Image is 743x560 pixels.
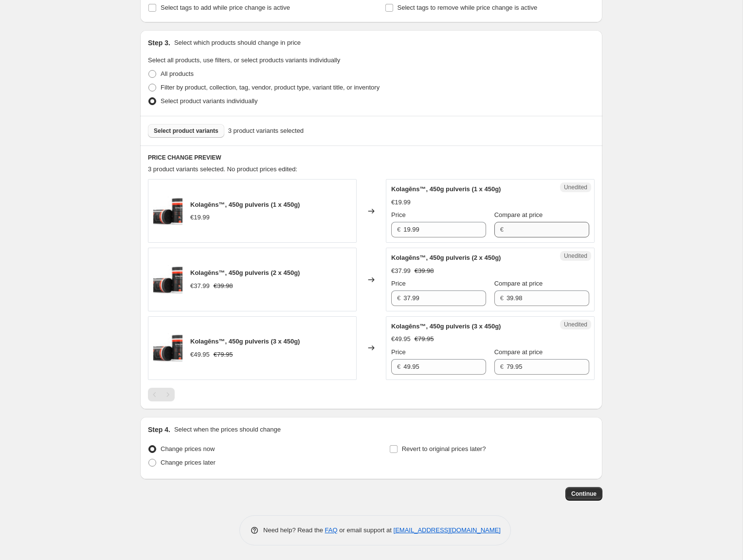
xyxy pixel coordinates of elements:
[190,350,210,360] div: €49.95
[564,252,587,260] span: Unedited
[148,124,224,138] button: Select product variants
[148,56,340,64] span: Select all products, use filters, or select products variants individually
[190,281,210,291] div: €37.99
[161,459,216,466] span: Change prices later
[571,490,597,498] span: Continue
[190,213,210,222] div: €19.99
[391,334,411,344] div: €49.95
[190,338,300,345] span: Kolagēns™, 450g pulveris (3 x 450g)
[391,348,406,356] span: Price
[398,4,538,11] span: Select tags to remove while price change is active
[161,4,290,11] span: Select tags to add while price change is active
[148,165,297,173] span: 3 product variants selected. No product prices edited:
[148,38,170,48] h2: Step 3.
[338,526,394,534] span: or email support at
[148,388,175,401] nav: Pagination
[161,70,194,77] span: All products
[325,526,338,534] a: FAQ
[153,197,182,226] img: kolagens-1-iepakojums_80x.jpg
[148,425,170,434] h2: Step 4.
[391,280,406,287] span: Price
[214,350,233,360] strike: €79.95
[214,281,233,291] strike: €39.98
[391,185,501,193] span: Kolagēns™, 450g pulveris (1 x 450g)
[153,265,182,294] img: kolagens-1-iepakojums_80x.jpg
[174,38,301,48] p: Select which products should change in price
[148,154,595,162] h6: PRICE CHANGE PREVIEW
[494,280,543,287] span: Compare at price
[397,294,400,302] span: €
[161,84,380,91] span: Filter by product, collection, tag, vendor, product type, variant title, or inventory
[154,127,218,135] span: Select product variants
[415,266,434,276] strike: €39.98
[565,487,602,501] button: Continue
[394,526,501,534] a: [EMAIL_ADDRESS][DOMAIN_NAME]
[153,333,182,362] img: kolagens-1-iepakojums_80x.jpg
[190,201,300,208] span: Kolagēns™, 450g pulveris (1 x 450g)
[391,211,406,218] span: Price
[564,183,587,191] span: Unedited
[161,445,215,452] span: Change prices now
[397,226,400,233] span: €
[174,425,281,434] p: Select when the prices should change
[500,294,504,302] span: €
[500,226,504,233] span: €
[494,211,543,218] span: Compare at price
[397,363,400,370] span: €
[494,348,543,356] span: Compare at price
[391,198,411,207] div: €19.99
[161,97,257,105] span: Select product variants individually
[402,445,486,452] span: Revert to original prices later?
[228,126,304,136] span: 3 product variants selected
[391,266,411,276] div: €37.99
[391,323,501,330] span: Kolagēns™, 450g pulveris (3 x 450g)
[263,526,325,534] span: Need help? Read the
[190,269,300,276] span: Kolagēns™, 450g pulveris (2 x 450g)
[415,334,434,344] strike: €79.95
[391,254,501,261] span: Kolagēns™, 450g pulveris (2 x 450g)
[564,321,587,328] span: Unedited
[500,363,504,370] span: €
